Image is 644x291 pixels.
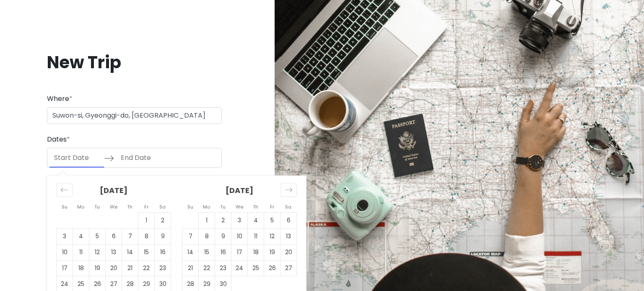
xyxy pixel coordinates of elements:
[47,93,73,104] label: Where
[159,203,166,210] small: Sa
[236,203,243,210] small: We
[62,203,68,210] small: Su
[49,148,104,167] input: Start Date
[280,229,297,245] td: Choose Saturday, September 13, 2025 as your check-in date. It’s available.
[231,245,248,260] td: Choose Wednesday, September 17, 2025 as your check-in date. It’s available.
[226,185,253,196] strong: [DATE]
[73,229,89,245] td: Choose Monday, August 4, 2025 as your check-in date. It’s available.
[47,107,222,124] input: City (e.g., New York)
[199,213,215,229] td: Choose Monday, September 1, 2025 as your check-in date. It’s available.
[155,245,171,260] td: Choose Saturday, August 16, 2025 as your check-in date. It’s available.
[199,229,215,245] td: Choose Monday, September 8, 2025 as your check-in date. It’s available.
[215,260,231,276] td: Choose Tuesday, September 23, 2025 as your check-in date. It’s available.
[138,229,155,245] td: Choose Friday, August 8, 2025 as your check-in date. It’s available.
[138,213,155,229] td: Choose Friday, August 1, 2025 as your check-in date. It’s available.
[89,229,106,245] td: Choose Tuesday, August 5, 2025 as your check-in date. It’s available.
[231,229,248,245] td: Choose Wednesday, September 10, 2025 as your check-in date. It’s available.
[270,203,274,210] small: Fr
[56,183,73,197] div: Move backward to switch to the previous month.
[127,203,132,210] small: Th
[231,260,248,276] td: Choose Wednesday, September 24, 2025 as your check-in date. It’s available.
[73,260,89,276] td: Choose Monday, August 18, 2025 as your check-in date. It’s available.
[47,134,70,145] label: Dates
[264,245,280,260] td: Choose Friday, September 19, 2025 as your check-in date. It’s available.
[199,260,215,276] td: Choose Monday, September 22, 2025 as your check-in date. It’s available.
[122,245,138,260] td: Choose Thursday, August 14, 2025 as your check-in date. It’s available.
[155,229,171,245] td: Choose Saturday, August 9, 2025 as your check-in date. It’s available.
[280,260,297,276] td: Choose Saturday, September 27, 2025 as your check-in date. It’s available.
[231,213,248,229] td: Choose Wednesday, September 3, 2025 as your check-in date. It’s available.
[57,229,73,245] td: Choose Sunday, August 3, 2025 as your check-in date. It’s available.
[89,260,106,276] td: Choose Tuesday, August 19, 2025 as your check-in date. It’s available.
[215,229,231,245] td: Choose Tuesday, September 9, 2025 as your check-in date. It’s available.
[89,245,106,260] td: Choose Tuesday, August 12, 2025 as your check-in date. It’s available.
[248,229,264,245] td: Choose Thursday, September 11, 2025 as your check-in date. It’s available.
[77,203,84,210] small: Mo
[138,245,155,260] td: Choose Friday, August 15, 2025 as your check-in date. It’s available.
[253,203,258,210] small: Th
[285,203,291,210] small: Sa
[57,245,73,260] td: Choose Sunday, August 10, 2025 as your check-in date. It’s available.
[138,260,155,276] td: Choose Friday, August 22, 2025 as your check-in date. It’s available.
[155,213,171,229] td: Choose Saturday, August 2, 2025 as your check-in date. It’s available.
[248,213,264,229] td: Choose Thursday, September 4, 2025 as your check-in date. It’s available.
[155,260,171,276] td: Choose Saturday, August 23, 2025 as your check-in date. It’s available.
[94,203,100,210] small: Tu
[144,203,148,210] small: Fr
[264,260,280,276] td: Choose Friday, September 26, 2025 as your check-in date. It’s available.
[203,203,210,210] small: Mo
[100,185,127,196] strong: [DATE]
[264,229,280,245] td: Choose Friday, September 12, 2025 as your check-in date. It’s available.
[47,52,222,73] h1: New Trip
[57,260,73,276] td: Choose Sunday, August 17, 2025 as your check-in date. It’s available.
[106,245,122,260] td: Choose Wednesday, August 13, 2025 as your check-in date. It’s available.
[280,245,297,260] td: Choose Saturday, September 20, 2025 as your check-in date. It’s available.
[73,245,89,260] td: Choose Monday, August 11, 2025 as your check-in date. It’s available.
[280,183,297,197] div: Move forward to switch to the next month.
[215,245,231,260] td: Choose Tuesday, September 16, 2025 as your check-in date. It’s available.
[182,260,199,276] td: Choose Sunday, September 21, 2025 as your check-in date. It’s available.
[182,245,199,260] td: Choose Sunday, September 14, 2025 as your check-in date. It’s available.
[116,148,171,167] input: End Date
[122,229,138,245] td: Choose Thursday, August 7, 2025 as your check-in date. It’s available.
[199,245,215,260] td: Choose Monday, September 15, 2025 as your check-in date. It’s available.
[248,245,264,260] td: Choose Thursday, September 18, 2025 as your check-in date. It’s available.
[110,203,117,210] small: We
[187,203,193,210] small: Su
[248,260,264,276] td: Choose Thursday, September 25, 2025 as your check-in date. It’s available.
[280,213,297,229] td: Choose Saturday, September 6, 2025 as your check-in date. It’s available.
[215,213,231,229] td: Choose Tuesday, September 2, 2025 as your check-in date. It’s available.
[220,203,226,210] small: Tu
[182,229,199,245] td: Choose Sunday, September 7, 2025 as your check-in date. It’s available.
[106,229,122,245] td: Choose Wednesday, August 6, 2025 as your check-in date. It’s available.
[106,260,122,276] td: Choose Wednesday, August 20, 2025 as your check-in date. It’s available.
[264,213,280,229] td: Choose Friday, September 5, 2025 as your check-in date. It’s available.
[122,260,138,276] td: Choose Thursday, August 21, 2025 as your check-in date. It’s available.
